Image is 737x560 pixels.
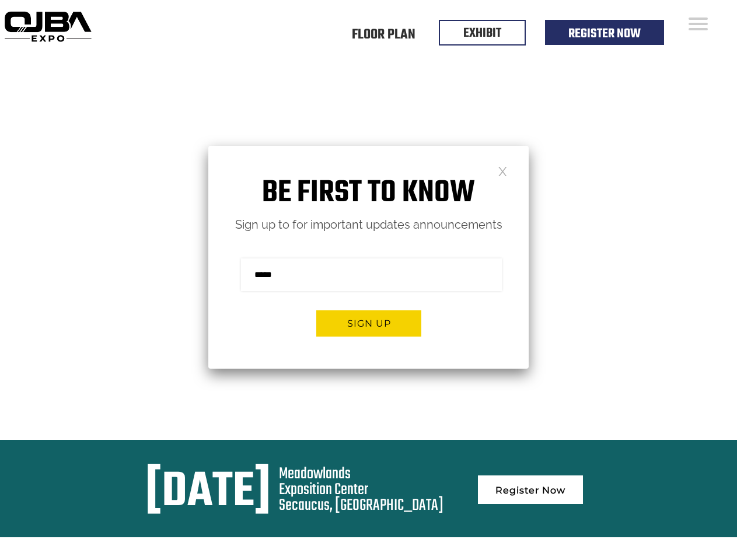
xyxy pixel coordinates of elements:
h1: Be first to know [208,175,529,212]
div: [DATE] [145,466,271,520]
a: Close [498,166,508,176]
a: Register Now [478,475,583,504]
p: Sign up to for important updates announcements [208,215,529,235]
a: Register Now [568,24,641,44]
a: EXHIBIT [463,23,501,43]
button: Sign up [316,310,421,337]
div: Meadowlands Exposition Center Secaucus, [GEOGRAPHIC_DATA] [279,466,443,513]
